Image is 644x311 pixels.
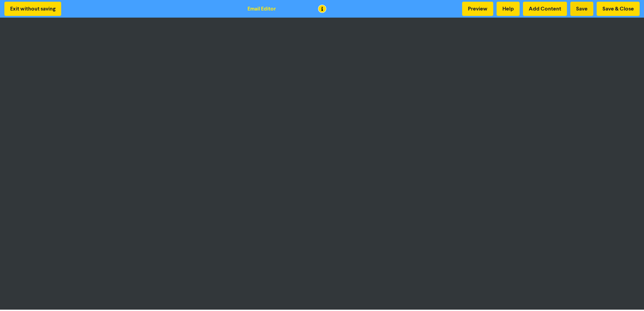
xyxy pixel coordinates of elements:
div: Email Editor [247,5,276,13]
button: Save & Close [597,2,640,16]
button: Save [570,2,593,16]
button: Exit without saving [4,2,61,16]
button: Add Content [523,2,567,16]
button: Preview [462,2,493,16]
button: Help [497,2,520,16]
